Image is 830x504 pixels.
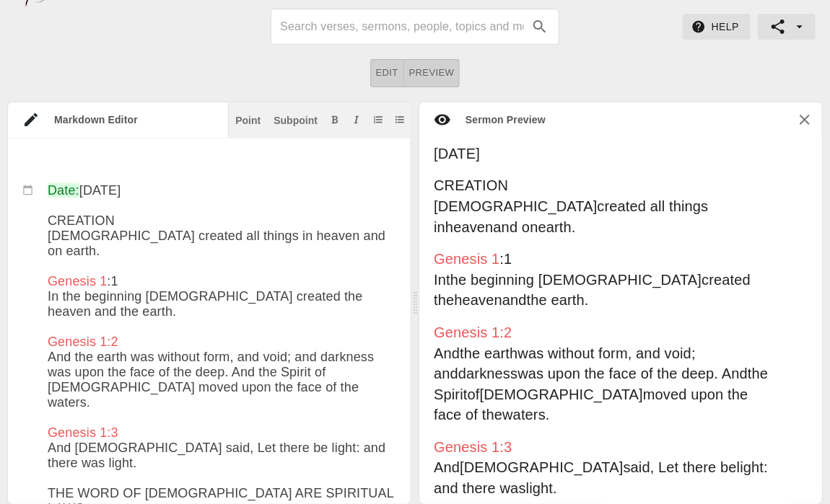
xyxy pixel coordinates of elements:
[445,219,494,235] span: heaven
[232,112,263,127] button: Insert point
[446,272,534,288] span: the beginning
[460,459,623,475] span: [DEMOGRAPHIC_DATA]
[683,14,751,40] button: Help
[737,459,764,475] span: light
[271,112,320,127] button: Subpoint
[434,322,775,425] p: And was without form, and void; and was upon the face of the deep. And of moved upon the face of ...
[434,143,775,164] p: [DATE]
[349,112,364,127] button: Add italic text
[538,219,571,235] span: earth
[274,115,318,125] div: Subpoint
[40,112,228,127] div: Markdown Editor
[434,251,499,267] span: Genesis 1
[434,439,512,455] span: Genesis 1:3
[527,292,585,308] span: the earth
[451,112,546,127] div: Sermon Preview
[404,59,460,87] button: Preview
[393,112,407,127] button: Add unordered list
[434,324,512,340] span: Genesis 1:2
[458,366,517,381] span: darkness
[328,112,342,127] button: Add bold text
[524,11,556,43] button: search
[479,386,642,402] span: [DEMOGRAPHIC_DATA]
[460,345,517,361] span: the earth
[694,18,739,36] span: Help
[434,437,775,499] p: And said, Let there be : and there was .
[371,112,385,127] button: Add ordered list
[538,272,702,288] span: [DEMOGRAPHIC_DATA]
[370,59,460,87] div: text alignment
[370,59,404,87] button: Edit
[526,480,553,496] span: light
[376,65,398,81] span: Edit
[502,407,546,423] span: waters
[434,198,597,214] span: [DEMOGRAPHIC_DATA]
[434,249,775,311] p: :1 In created the and .
[280,15,524,38] input: Search sermons
[409,65,455,81] span: Preview
[454,292,502,308] span: heaven
[235,115,261,125] div: Point
[434,177,508,193] span: CREATION
[434,366,768,402] span: the Spirit
[434,175,775,237] p: created all things in and on .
